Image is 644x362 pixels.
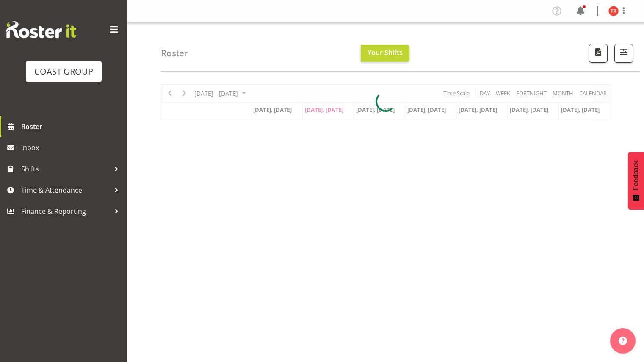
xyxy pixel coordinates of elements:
img: tavish-read11366.jpg [608,6,619,16]
span: Feedback [632,160,640,190]
div: COAST GROUP [34,65,93,78]
span: Finance & Reporting [21,205,110,218]
img: help-xxl-2.png [619,337,627,345]
button: Your Shifts [361,45,409,62]
h4: Roster [161,48,188,58]
img: Rosterit website logo [6,21,76,38]
span: Roster [21,120,123,133]
span: Inbox [21,141,123,154]
button: Download a PDF of the roster according to the set date range. [589,44,608,63]
span: Your Shifts [368,48,403,57]
button: Filter Shifts [614,44,633,63]
button: Feedback - Show survey [628,152,644,210]
span: Time & Attendance [21,184,110,196]
span: Shifts [21,163,110,175]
